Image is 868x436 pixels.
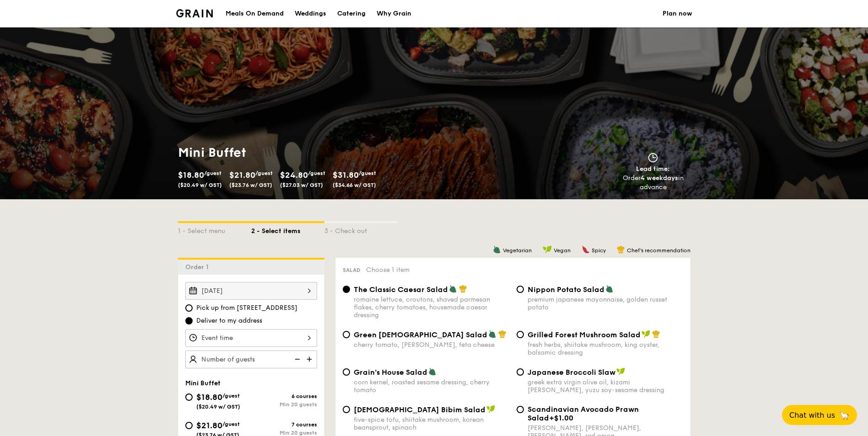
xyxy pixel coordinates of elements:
[498,330,507,338] img: icon-chef-hat.a58ddaea.svg
[354,416,509,431] div: five-spice tofu, shiitake mushroom, korean beansprout, spinach
[176,9,213,17] img: Grain
[303,351,317,368] img: icon-add.58712e84.svg
[343,331,350,338] input: Green [DEMOGRAPHIC_DATA] Saladcherry tomato, [PERSON_NAME], feta cheese
[229,182,272,188] span: ($23.76 w/ GST)
[488,330,496,338] img: icon-vegetarian.fe4039eb.svg
[354,378,509,394] div: corn kernel, roasted sesame dressing, cherry tomato
[517,406,524,413] input: Scandinavian Avocado Prawn Salad+$1.00[PERSON_NAME], [PERSON_NAME], [PERSON_NAME], red onion
[636,165,670,173] span: Lead time:
[196,316,262,325] span: Deliver to my address
[251,430,317,436] div: Min 20 guests
[428,367,437,376] img: icon-vegetarian.fe4039eb.svg
[493,245,501,254] img: icon-vegetarian.fe4039eb.svg
[255,170,273,176] span: /guest
[185,393,193,401] input: $18.80/guest($20.49 w/ GST)6 coursesMin 20 guests
[354,285,448,294] span: The Classic Caesar Salad
[528,341,683,356] div: fresh herbs, shiitake mushroom, king oyster, balsamic dressing
[354,405,485,414] span: [DEMOGRAPHIC_DATA] Bibim Salad
[528,285,604,294] span: Nippon Potato Salad
[280,170,308,180] span: $24.80
[459,285,467,293] img: icon-chef-hat.a58ddaea.svg
[652,330,660,338] img: icon-chef-hat.a58ddaea.svg
[222,421,240,427] span: /guest
[486,405,496,413] img: icon-vegan.f8ff3823.svg
[646,153,660,163] img: icon-clock.2db775ea.svg
[554,247,571,254] span: Vegan
[185,282,317,300] input: Event date
[178,170,204,180] span: $18.80
[528,368,615,377] span: Japanese Broccoli Slaw
[290,351,303,368] img: icon-reduce.1d2dbef1.svg
[196,303,297,313] span: Pick up from [STREET_ADDRESS]
[222,393,240,399] span: /guest
[229,170,255,180] span: $21.80
[449,285,457,293] img: icon-vegetarian.fe4039eb.svg
[366,266,410,274] span: Choose 1 item
[641,174,678,182] strong: 4 weekdays
[839,410,850,420] span: 🦙
[185,317,193,324] input: Deliver to my address
[528,405,639,422] span: Scandinavian Avocado Prawn Salad
[517,368,524,376] input: Japanese Broccoli Slawgreek extra virgin olive oil, kizami [PERSON_NAME], yuzu soy-sesame dressing
[333,170,359,180] span: $31.80
[354,341,509,349] div: cherry tomato, [PERSON_NAME], feta cheese
[178,144,431,161] h1: Mini Buffet
[196,420,222,431] span: $21.80
[617,245,625,254] img: icon-chef-hat.a58ddaea.svg
[343,368,350,376] input: Grain's House Saladcorn kernel, roasted sesame dressing, cherry tomato
[308,170,325,176] span: /guest
[251,223,324,236] div: 2 - Select items
[359,170,376,176] span: /guest
[196,404,240,410] span: ($20.49 w/ GST)
[251,401,317,408] div: Min 20 guests
[642,330,651,338] img: icon-vegan.f8ff3823.svg
[605,285,614,293] img: icon-vegetarian.fe4039eb.svg
[789,411,835,420] span: Chat with us
[343,286,350,293] input: The Classic Caesar Saladromaine lettuce, croutons, shaved parmesan flakes, cherry tomatoes, house...
[280,182,323,188] span: ($27.03 w/ GST)
[333,182,376,188] span: ($34.66 w/ GST)
[324,223,398,236] div: 3 - Check out
[178,223,251,236] div: 1 - Select menu
[543,245,552,254] img: icon-vegan.f8ff3823.svg
[612,174,694,192] div: Order in advance
[204,170,221,176] span: /guest
[176,9,213,17] a: Logotype
[592,247,606,254] span: Spicy
[196,392,222,402] span: $18.80
[251,393,317,399] div: 6 courses
[549,414,573,422] span: +$1.00
[178,182,222,188] span: ($20.49 w/ GST)
[782,405,857,425] button: Chat with us🦙
[517,286,524,293] input: Nippon Potato Saladpremium japanese mayonnaise, golden russet potato
[582,245,590,254] img: icon-spicy.37a8142b.svg
[528,378,683,394] div: greek extra virgin olive oil, kizami [PERSON_NAME], yuzu soy-sesame dressing
[251,421,317,428] div: 7 courses
[517,331,524,338] input: Grilled Forest Mushroom Saladfresh herbs, shiitake mushroom, king oyster, balsamic dressing
[528,296,683,311] div: premium japanese mayonnaise, golden russet potato
[354,296,509,319] div: romaine lettuce, croutons, shaved parmesan flakes, cherry tomatoes, housemade caesar dressing
[185,263,212,271] span: Order 1
[503,247,532,254] span: Vegetarian
[185,329,317,347] input: Event time
[528,330,641,339] span: Grilled Forest Mushroom Salad
[616,367,625,376] img: icon-vegan.f8ff3823.svg
[354,368,427,377] span: Grain's House Salad
[627,247,690,254] span: Chef's recommendation
[185,304,193,312] input: Pick up from [STREET_ADDRESS]
[354,330,487,339] span: Green [DEMOGRAPHIC_DATA] Salad
[343,267,361,273] span: Salad
[185,379,221,387] span: Mini Buffet
[185,351,317,368] input: Number of guests
[185,422,193,429] input: $21.80/guest($23.76 w/ GST)7 coursesMin 20 guests
[343,406,350,413] input: [DEMOGRAPHIC_DATA] Bibim Saladfive-spice tofu, shiitake mushroom, korean beansprout, spinach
